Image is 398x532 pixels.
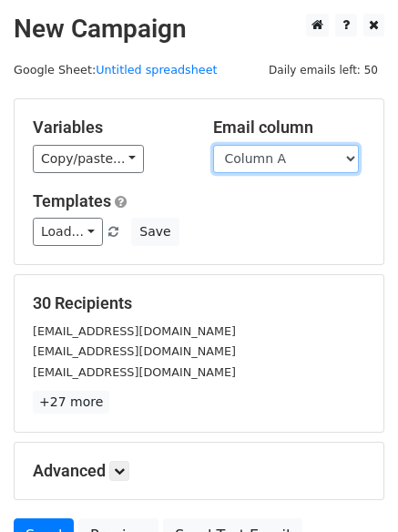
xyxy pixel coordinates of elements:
h5: Advanced [33,461,365,481]
small: [EMAIL_ADDRESS][DOMAIN_NAME] [33,365,236,379]
iframe: Chat Widget [307,445,398,532]
small: [EMAIL_ADDRESS][DOMAIN_NAME] [33,324,236,338]
small: Google Sheet: [14,63,218,77]
a: Load... [33,218,103,246]
a: +27 more [33,391,109,414]
h5: Email column [213,118,366,138]
a: Copy/paste... [33,145,144,173]
a: Daily emails left: 50 [262,63,384,77]
a: Templates [33,191,111,210]
h5: 30 Recipients [33,293,365,313]
button: Save [131,218,179,246]
span: Daily emails left: 50 [262,60,384,80]
h2: New Campaign [14,14,384,45]
a: Untitled spreadsheet [96,63,217,77]
small: [EMAIL_ADDRESS][DOMAIN_NAME] [33,344,236,358]
h5: Variables [33,118,186,138]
